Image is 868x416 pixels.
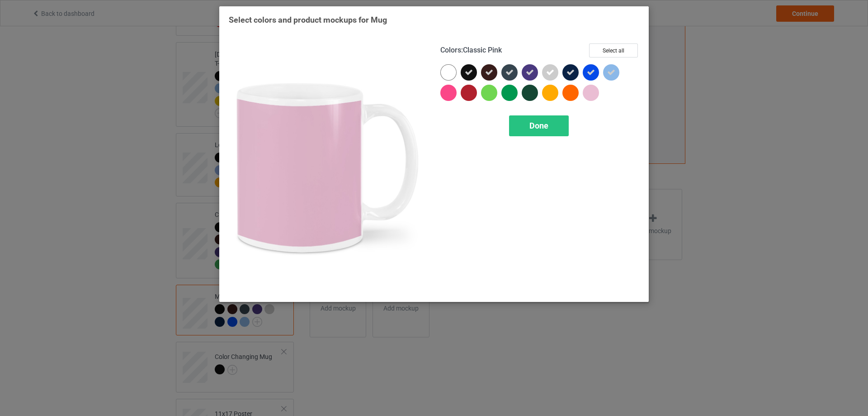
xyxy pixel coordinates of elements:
[529,121,548,130] span: Done
[440,46,461,54] span: Colors
[589,43,638,57] button: Select all
[440,46,502,55] h4: :
[229,43,428,292] img: regular.jpg
[463,46,502,54] span: Classic Pink
[229,15,387,24] span: Select colors and product mockups for Mug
